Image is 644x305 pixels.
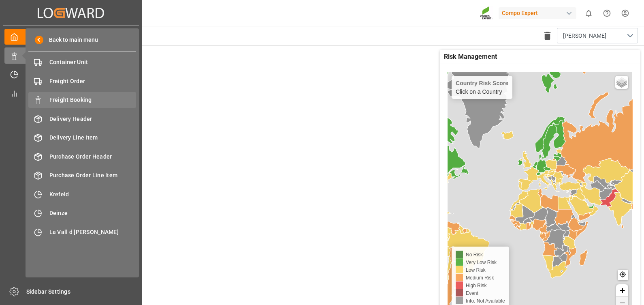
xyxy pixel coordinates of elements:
[563,32,606,40] span: [PERSON_NAME]
[499,5,580,21] button: Compo Expert
[49,228,136,236] span: La Vall d [PERSON_NAME]
[28,186,136,202] a: Krefeld
[466,290,478,296] span: Event
[28,130,136,146] a: Delivery Line Item
[499,7,576,19] div: Compo Expert
[49,96,136,104] span: Freight Booking
[444,52,497,62] span: Risk Management
[466,275,494,281] span: Medium Risk
[28,92,136,108] a: Freight Booking
[28,148,136,164] a: Purchase Order Header
[4,29,137,45] a: My Cockpit
[49,209,136,217] span: Deinze
[49,171,136,180] span: Purchase Order Line Item
[26,288,139,296] span: Sidebar Settings
[28,224,136,240] a: La Vall d [PERSON_NAME]
[4,85,137,101] a: My Reports
[49,77,136,86] span: Freight Order
[557,28,638,43] button: open menu
[28,168,136,183] a: Purchase Order Line Item
[28,54,136,70] a: Container Unit
[49,152,136,161] span: Purchase Order Header
[466,260,497,265] span: Very Low Risk
[466,283,486,288] span: High Risk
[49,58,136,67] span: Container Unit
[598,4,616,22] button: Help Center
[49,133,136,142] span: Delivery Line Item
[466,252,483,258] span: No Risk
[43,36,98,44] span: Back to main menu
[456,80,508,86] h4: Country Risk Score
[466,298,505,304] span: Info. Not Available
[28,73,136,89] a: Freight Order
[28,111,136,127] a: Delivery Header
[466,267,486,273] span: Low Risk
[4,67,137,82] a: Timeslot Management
[620,285,625,295] span: +
[580,4,598,22] button: show 0 new notifications
[615,76,628,89] a: Layers
[616,284,628,296] a: Zoom in
[49,190,136,199] span: Krefeld
[480,6,493,20] img: Screenshot%202023-09-29%20at%2010.02.21.png_1712312052.png
[49,115,136,123] span: Delivery Header
[28,205,136,221] a: Deinze
[456,80,508,95] div: Click on a Country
